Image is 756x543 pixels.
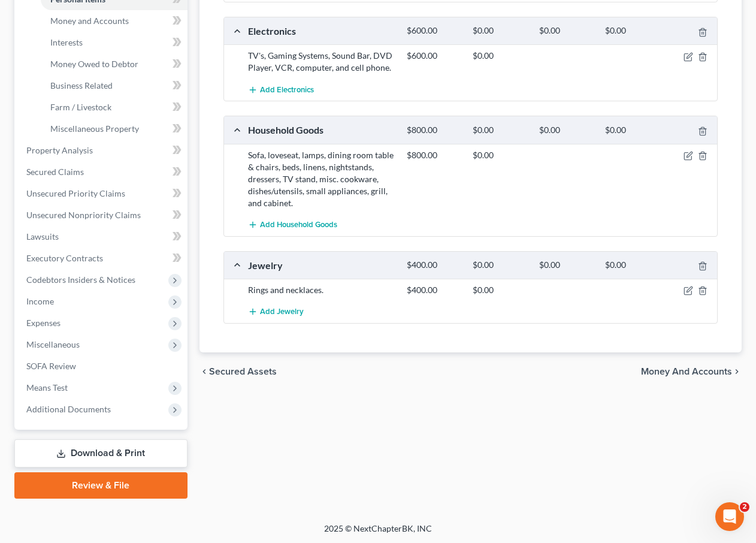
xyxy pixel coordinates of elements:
[401,284,467,296] div: $400.00
[41,96,188,118] a: Farm / Livestock
[467,25,533,37] div: $0.00
[41,53,188,75] a: Money Owed to Debtor
[14,472,188,499] a: Review & File
[26,339,80,349] span: Miscellaneous
[641,367,742,376] button: Money and Accounts chevron_right
[467,260,533,271] div: $0.00
[533,25,599,37] div: $0.00
[401,50,467,62] div: $600.00
[533,260,599,271] div: $0.00
[732,367,742,376] i: chevron_right
[740,502,749,512] span: 2
[50,16,129,26] span: Money and Accounts
[17,183,188,204] a: Unsecured Priority Claims
[199,367,277,376] button: chevron_left Secured Assets
[209,367,277,376] span: Secured Assets
[26,296,54,306] span: Income
[26,231,59,242] span: Lawsuits
[641,367,732,376] span: Money and Accounts
[599,125,665,136] div: $0.00
[41,75,188,96] a: Business Related
[50,80,113,90] span: Business Related
[199,367,209,376] i: chevron_left
[248,79,314,101] button: Add Electronics
[41,32,188,53] a: Interests
[26,382,68,393] span: Means Test
[242,284,401,296] div: Rings and necklaces.
[26,188,125,198] span: Unsecured Priority Claims
[26,361,76,371] span: SOFA Review
[260,307,304,317] span: Add Jewelry
[26,253,103,263] span: Executory Contracts
[401,125,467,136] div: $800.00
[26,167,84,177] span: Secured Claims
[26,210,141,220] span: Unsecured Nonpriority Claims
[50,59,138,69] span: Money Owed to Debtor
[467,149,533,161] div: $0.00
[242,149,401,209] div: Sofa, loveseat, lamps, dining room table & chairs, beds, linens, nightstands, dressers, TV stand,...
[14,439,188,467] a: Download & Print
[260,220,337,230] span: Add Household Goods
[242,123,401,136] div: Household Goods
[50,123,139,134] span: Miscellaneous Property
[260,85,314,95] span: Add Electronics
[26,318,61,328] span: Expenses
[26,145,93,155] span: Property Analysis
[248,301,304,323] button: Add Jewelry
[50,102,111,112] span: Farm / Livestock
[715,502,744,531] iframe: Intercom live chat
[17,355,188,377] a: SOFA Review
[401,25,467,37] div: $600.00
[50,37,83,47] span: Interests
[17,161,188,183] a: Secured Claims
[17,226,188,248] a: Lawsuits
[242,50,401,74] div: TV's, Gaming Systems, Sound Bar, DVD Player, VCR, computer, and cell phone.
[467,125,533,136] div: $0.00
[467,50,533,62] div: $0.00
[17,140,188,161] a: Property Analysis
[17,204,188,226] a: Unsecured Nonpriority Claims
[599,25,665,37] div: $0.00
[26,274,135,285] span: Codebtors Insiders & Notices
[41,10,188,32] a: Money and Accounts
[533,125,599,136] div: $0.00
[17,248,188,269] a: Executory Contracts
[401,149,467,161] div: $800.00
[248,214,337,236] button: Add Household Goods
[599,260,665,271] div: $0.00
[467,284,533,296] div: $0.00
[41,118,188,140] a: Miscellaneous Property
[242,25,401,37] div: Electronics
[401,260,467,271] div: $400.00
[26,404,111,414] span: Additional Documents
[242,259,401,271] div: Jewelry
